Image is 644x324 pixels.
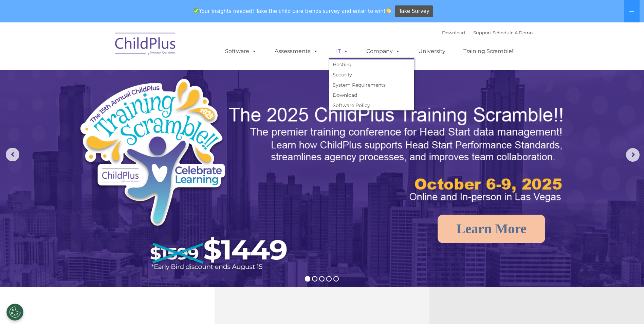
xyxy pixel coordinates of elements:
img: ✅ [194,8,199,13]
iframe: Chat Widget [610,291,644,324]
a: IT [329,44,355,58]
a: Schedule A Demo [493,30,533,35]
a: Software [218,44,263,58]
span: Phone number [94,73,123,78]
a: University [411,44,452,58]
img: ChildPlus by Procare Solutions [112,28,180,62]
a: System Requirements [329,80,414,90]
img: 👏 [386,8,391,13]
font: | [442,30,533,35]
a: Company [360,44,407,58]
button: Cookies Settings [6,304,23,321]
a: Hosting [329,59,414,70]
a: Learn More [438,215,545,243]
a: Assessments [268,44,325,58]
a: Download [442,30,465,35]
span: Last name [94,45,115,50]
a: Security [329,70,414,80]
a: Support [473,30,491,35]
span: Your insights needed! Take the child care trends survey and enter to win! [191,4,394,18]
a: Take Survey [395,5,433,17]
span: Take Survey [399,5,429,17]
a: Software Policy [329,100,414,110]
a: Training Scramble!! [457,44,521,58]
a: Download [329,90,414,100]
